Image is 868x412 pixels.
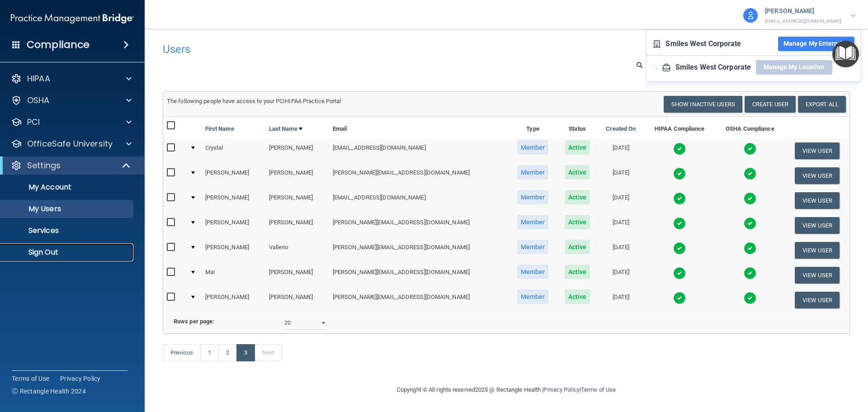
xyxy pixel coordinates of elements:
button: Show Inactive Users [664,96,742,113]
td: [PERSON_NAME] [265,263,329,288]
th: Status [557,117,598,138]
img: amazing-enterprise-health.089df2fa.svg [653,40,661,48]
td: [DATE] [598,188,644,213]
a: 3 [236,344,255,361]
p: OfficeSafe University [27,138,113,149]
h4: Compliance [27,38,90,51]
span: Active [565,215,590,229]
img: tick.e7d51cea.svg [673,167,686,180]
td: [PERSON_NAME] [202,238,265,263]
td: [DATE] [598,288,644,312]
p: Settings [27,160,61,171]
img: tick.e7d51cea.svg [673,292,686,304]
p: [EMAIL_ADDRESS][DOMAIN_NAME] [765,17,841,25]
td: [PERSON_NAME][EMAIL_ADDRESS][DOMAIN_NAME] [329,263,509,288]
button: View User [795,142,840,159]
button: View User [795,217,840,234]
td: [PERSON_NAME] [202,288,265,312]
span: Member [517,190,549,204]
img: tick.e7d51cea.svg [744,217,756,230]
p: OSHA [27,95,50,106]
a: Privacy Policy [543,386,579,393]
span: Active [565,190,590,204]
h4: Users [163,43,558,55]
td: [PERSON_NAME][EMAIL_ADDRESS][DOMAIN_NAME] [329,288,509,312]
button: Manage My Location [756,60,832,75]
td: [DATE] [598,138,644,163]
p: PCI [27,117,40,128]
td: [PERSON_NAME][EMAIL_ADDRESS][DOMAIN_NAME] [329,163,509,188]
span: Member [517,165,549,180]
button: View User [795,167,840,184]
a: Created On [606,123,636,134]
img: tick.e7d51cea.svg [744,192,756,205]
td: [PERSON_NAME] [265,163,329,188]
p: HIPAA [27,73,50,84]
span: The following people have access to your PCIHIPAA Practice Portal [167,98,341,104]
img: tick.e7d51cea.svg [673,142,686,155]
td: Crystal [202,138,265,163]
span: Member [517,140,549,155]
button: Create User [745,96,796,113]
button: View User [795,292,840,308]
a: Privacy Policy [60,374,101,383]
a: PCI [11,117,132,128]
img: PMB logo [11,9,134,28]
a: Settings [11,160,131,171]
span: Member [517,215,549,229]
button: Open Resource Center [832,41,859,67]
img: tick.e7d51cea.svg [744,142,756,155]
td: [DATE] [598,238,644,263]
img: arrow-down.227dba2b.svg [850,14,856,17]
td: [PERSON_NAME] [265,188,329,213]
p: My Users [6,204,129,213]
a: Previous [163,344,201,361]
span: Member [517,240,549,254]
td: [PERSON_NAME][EMAIL_ADDRESS][DOMAIN_NAME] [329,213,509,238]
a: OSHA [11,95,132,106]
span: Active [565,140,590,155]
a: Terms of Use [12,374,49,383]
td: [PERSON_NAME][EMAIL_ADDRESS][DOMAIN_NAME] [329,238,509,263]
td: [PERSON_NAME] [265,288,329,312]
td: [PERSON_NAME] [202,188,265,213]
b: Rows per page: [174,318,214,325]
img: tick.e7d51cea.svg [673,217,686,230]
td: [DATE] [598,213,644,238]
th: HIPAA Compliance [644,117,715,138]
div: Smiles West Corporate [665,37,741,51]
a: Last Name [269,123,302,134]
img: blueGroup-health-company.1e86ebb9.svg [662,63,670,71]
img: avatar.17b06cb7.svg [743,8,758,23]
td: Mai [202,263,265,288]
span: Active [565,265,590,279]
a: Export All [798,96,846,113]
img: tick.e7d51cea.svg [673,192,686,205]
td: Vallerio [265,238,329,263]
span: Active [565,289,590,304]
button: View User [795,192,840,209]
span: Active [565,240,590,254]
button: View User [795,267,840,284]
td: [EMAIL_ADDRESS][DOMAIN_NAME] [329,138,509,163]
div: Copyright © All rights reserved 2025 @ Rectangle Health | | [341,375,671,404]
img: tick.e7d51cea.svg [744,292,756,304]
img: enterprise-navigation-arrow.12e1ea61.svg [653,65,658,70]
a: 2 [218,344,237,361]
span: Member [517,289,549,304]
td: [DATE] [598,263,644,288]
td: [PERSON_NAME] [265,138,329,163]
a: HIPAA [11,73,132,84]
span: Member [517,265,549,279]
th: OSHA Compliance [715,117,785,138]
img: tick.e7d51cea.svg [673,267,686,279]
img: tick.e7d51cea.svg [744,267,756,279]
button: View User [795,242,840,259]
a: 1 [200,344,219,361]
p: Services [6,226,129,235]
th: Email [329,117,509,138]
div: Smiles West Corporate [675,61,751,74]
p: [PERSON_NAME] [765,5,841,17]
td: [PERSON_NAME] [202,163,265,188]
td: [DATE] [598,163,644,188]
